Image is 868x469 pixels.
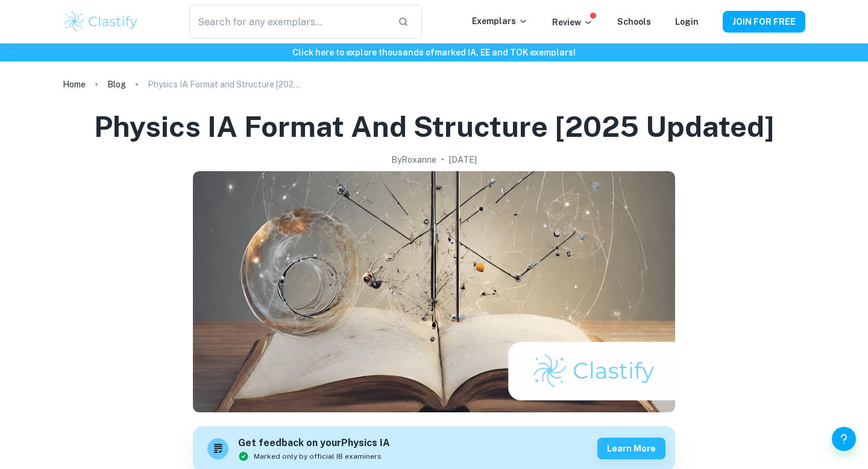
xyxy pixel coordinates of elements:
p: • [441,153,444,166]
a: Login [675,17,699,27]
span: Marked only by official IB examiners [254,451,382,462]
button: Learn more [597,438,665,459]
img: Physics IA Format and Structure [2025 updated] cover image [193,171,675,412]
h2: [DATE] [449,153,477,166]
a: Schools [617,17,651,27]
p: Review [552,16,593,29]
h2: By Roxanne [391,153,436,166]
h6: Get feedback on your Physics IA [238,436,390,451]
h1: Physics IA Format and Structure [2025 updated] [94,107,775,146]
input: Search for any exemplars... [189,5,388,39]
button: Help and Feedback [832,427,856,451]
img: Clastify logo [63,10,139,34]
p: Physics IA Format and Structure [2025 updated] [148,78,304,91]
a: Blog [107,76,126,93]
button: JOIN FOR FREE [723,11,805,33]
a: Home [63,76,86,93]
h6: Click here to explore thousands of marked IA, EE and TOK exemplars ! [2,46,866,59]
p: Exemplars [472,14,528,28]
